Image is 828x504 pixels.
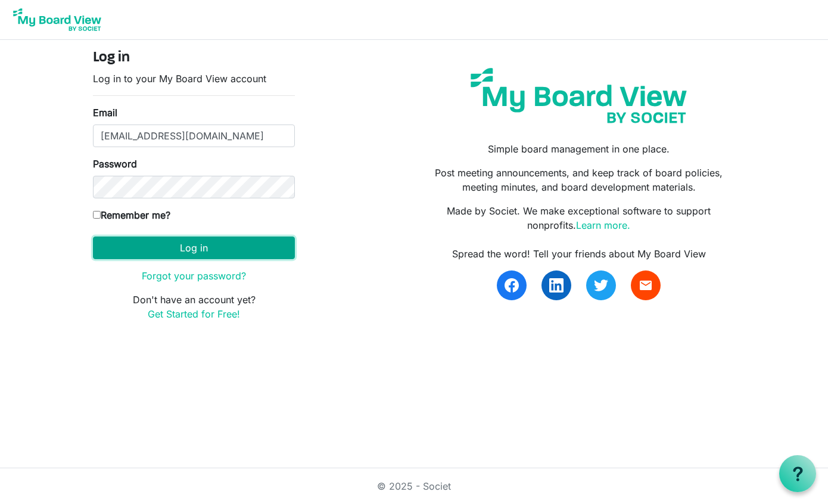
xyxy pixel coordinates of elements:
[142,270,246,282] a: Forgot your password?
[93,71,295,86] p: Log in to your My Board View account
[423,247,735,261] div: Spread the word! Tell your friends about My Board View
[93,211,101,219] input: Remember me?
[93,293,295,321] p: Don't have an account yet?
[93,157,137,171] label: Password
[505,278,519,293] img: facebook.svg
[423,166,735,194] p: Post meeting announcements, and keep track of board policies, meeting minutes, and board developm...
[93,49,295,67] h4: Log in
[639,278,653,293] span: email
[93,237,295,259] button: Log in
[423,204,735,232] p: Made by Societ. We make exceptional software to support nonprofits.
[631,270,661,300] a: email
[10,5,105,35] img: My Board View Logo
[549,278,564,293] img: linkedin.svg
[462,59,696,132] img: my-board-view-societ.svg
[576,219,630,231] a: Learn more.
[93,208,170,222] label: Remember me?
[594,278,608,293] img: twitter.svg
[423,142,735,156] p: Simple board management in one place.
[377,480,451,492] a: © 2025 - Societ
[148,308,240,320] a: Get Started for Free!
[93,105,117,120] label: Email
